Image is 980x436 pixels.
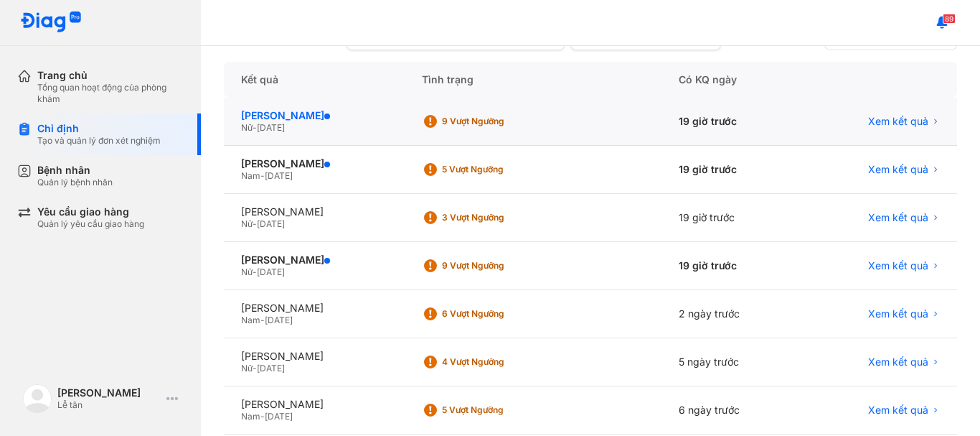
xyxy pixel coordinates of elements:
div: Trang chủ [37,69,184,82]
div: Chỉ định [37,122,161,135]
span: [DATE] [265,411,293,422]
div: Có KQ ngày [661,62,801,98]
span: Xem kết quả [868,163,928,176]
span: [DATE] [257,122,285,133]
span: [DATE] [257,218,285,229]
span: - [260,315,265,325]
span: Nữ [241,266,253,277]
span: - [260,170,265,181]
div: [PERSON_NAME] [241,109,387,122]
div: 9 Vượt ngưỡng [442,116,557,127]
span: [DATE] [265,170,293,181]
span: - [253,122,257,133]
span: Xem kết quả [868,404,928,417]
span: [DATE] [257,363,285,374]
span: Nam [241,315,260,325]
div: 3 Vượt ngưỡng [442,212,557,223]
div: [PERSON_NAME] [241,398,387,411]
span: - [260,411,265,422]
span: - [253,266,257,277]
div: [PERSON_NAME] [241,302,387,315]
span: - [253,218,257,229]
div: 4 Vượt ngưỡng [442,356,557,368]
span: Xem kết quả [868,115,928,128]
div: Tạo và quản lý đơn xét nghiệm [37,135,161,147]
span: Xem kết quả [868,259,928,272]
div: Tình trạng [405,62,661,98]
div: 19 giờ trước [661,242,801,290]
span: [DATE] [257,266,285,277]
div: [PERSON_NAME] [241,254,387,266]
div: [PERSON_NAME] [241,205,387,218]
img: logo [20,11,82,34]
div: 5 Vượt ngưỡng [442,164,557,175]
span: Xem kết quả [868,307,928,320]
div: 19 giờ trước [661,194,801,242]
span: Xem kết quả [868,356,928,368]
div: 9 Vượt ngưỡng [442,260,557,272]
div: Lễ tân [57,399,161,411]
span: Nữ [241,122,253,133]
span: Nữ [241,363,253,374]
div: Kết quả [224,62,405,98]
div: Yêu cầu giao hàng [37,205,144,218]
div: 5 ngày trước [661,338,801,386]
div: 6 ngày trước [661,386,801,435]
span: Xem kết quả [868,211,928,224]
div: Bệnh nhân [37,164,113,177]
span: Nam [241,411,260,422]
div: 6 Vượt ngưỡng [442,308,557,320]
span: [DATE] [265,315,293,325]
div: 5 Vượt ngưỡng [442,404,557,416]
div: [PERSON_NAME] [241,350,387,363]
div: 19 giờ trước [661,98,801,146]
div: 19 giờ trước [661,146,801,194]
span: Nam [241,170,260,181]
div: [PERSON_NAME] [241,157,387,170]
img: logo [23,384,52,413]
div: [PERSON_NAME] [57,386,161,399]
div: 2 ngày trước [661,290,801,338]
div: Quản lý bệnh nhân [37,177,113,188]
span: 89 [943,14,956,24]
span: - [253,363,257,374]
div: Quản lý yêu cầu giao hàng [37,218,144,230]
div: Tổng quan hoạt động của phòng khám [37,82,184,105]
span: Nữ [241,218,253,229]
